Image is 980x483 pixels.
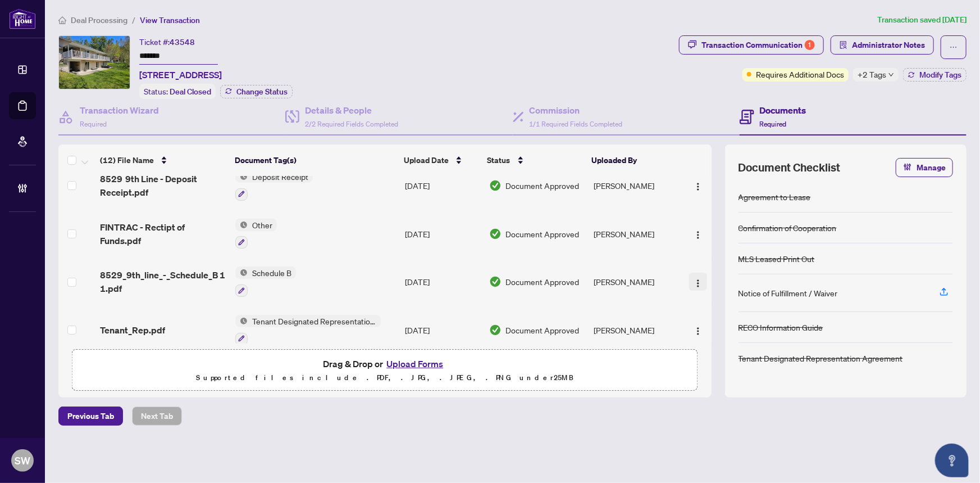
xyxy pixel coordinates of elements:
article: Transaction saved [DATE] [877,13,967,26]
td: [PERSON_NAME] [589,306,682,354]
button: Next Tab [132,407,182,426]
td: [DATE] [400,161,484,210]
span: Change Status [236,88,288,96]
button: Logo [689,321,707,339]
div: Confirmation of Cooperation [739,222,837,234]
div: Notice of Fulfillment / Waiver [739,287,838,299]
span: (12) File Name [100,154,154,166]
h4: Transaction Wizard [80,103,159,117]
span: Document Checklist [739,160,841,175]
img: Document Status [489,276,502,288]
span: View Transaction [140,15,200,25]
span: Deal Processing [71,15,127,25]
span: +2 Tags [858,68,886,81]
span: Drag & Drop orUpload FormsSupported files include .PDF, .JPG, .JPEG, .PNG under25MB [72,350,698,391]
li: / [132,13,135,26]
div: Status: [139,84,216,99]
span: SW [15,453,30,468]
img: Status Icon [235,219,248,231]
div: Transaction Communication [701,36,815,54]
img: Logo [694,279,703,288]
button: Status IconTenant Designated Representation Agreement [235,315,381,345]
button: Logo [689,273,707,291]
th: Uploaded By [587,145,679,176]
h4: Commission [530,103,623,117]
button: Status IconOther [235,219,277,249]
img: IMG-N12189810_1.jpg [59,36,130,89]
span: Other [248,219,277,231]
div: MLS Leased Print Out [739,252,815,265]
div: 1 [805,40,815,50]
span: FINTRAC - Rectipt of Funds.pdf [100,220,227,247]
span: Schedule B [248,267,296,279]
button: Previous Tab [58,407,123,426]
span: Deal Closed [170,87,211,97]
span: ellipsis [950,43,958,51]
div: Ticket #: [139,35,195,48]
span: 8529_9th_line_-_Schedule_B 1 1.pdf [100,268,227,295]
button: Status IconSchedule B [235,267,296,297]
span: Tenant Designated Representation Agreement [248,315,381,327]
img: Status Icon [235,315,248,327]
img: Document Status [489,324,502,336]
td: [DATE] [400,258,484,306]
div: RECO Information Guide [739,321,823,333]
span: Administrator Notes [852,36,925,54]
span: Required [760,120,787,128]
button: Open asap [935,444,969,477]
h4: Documents [760,103,806,117]
div: Tenant Designated Representation Agreement [739,352,903,364]
img: Status Icon [235,267,248,279]
span: Previous Tab [67,407,114,425]
span: home [58,16,66,24]
button: Modify Tags [903,68,967,82]
div: Agreement to Lease [739,191,811,203]
span: Modify Tags [919,71,961,79]
span: 2/2 Required Fields Completed [305,120,398,128]
td: [PERSON_NAME] [589,210,682,258]
img: Document Status [489,228,502,240]
span: Upload Date [404,154,449,166]
span: Document Approved [506,179,580,192]
span: Deposit Receipt [248,170,313,183]
td: [DATE] [400,210,484,258]
th: Document Tag(s) [230,145,399,176]
button: Manage [896,158,953,177]
button: Transaction Communication1 [679,35,824,55]
img: Logo [694,182,703,191]
span: 8529 9th Line - Deposit Receipt.pdf [100,172,227,199]
span: 43548 [170,37,195,47]
p: Supported files include .PDF, .JPG, .JPEG, .PNG under 25 MB [79,371,691,385]
th: Upload Date [399,145,483,176]
span: solution [840,41,847,49]
th: (12) File Name [95,145,230,176]
span: Tenant_Rep.pdf [100,323,165,337]
button: Administrator Notes [831,35,934,55]
span: Required [80,120,107,128]
button: Upload Forms [383,356,446,371]
button: Status IconDeposit Receipt [235,170,313,201]
img: logo [9,8,36,29]
span: 1/1 Required Fields Completed [530,120,623,128]
th: Status [483,145,587,176]
button: Logo [689,177,707,195]
span: Document Approved [506,324,580,336]
button: Change Status [220,85,293,98]
img: Status Icon [235,170,248,183]
img: Logo [694,231,703,240]
td: [PERSON_NAME] [589,258,682,306]
img: Document Status [489,179,502,192]
span: Status [487,154,510,166]
span: Document Approved [506,228,580,240]
span: down [888,72,894,78]
td: [PERSON_NAME] [589,161,682,210]
span: Manage [917,159,946,177]
button: Logo [689,225,707,243]
h4: Details & People [305,103,398,117]
span: Document Approved [506,276,580,288]
td: [DATE] [400,306,484,354]
span: [STREET_ADDRESS] [139,68,222,82]
img: Logo [694,327,703,336]
span: Drag & Drop or [323,356,446,371]
span: Requires Additional Docs [756,68,844,80]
